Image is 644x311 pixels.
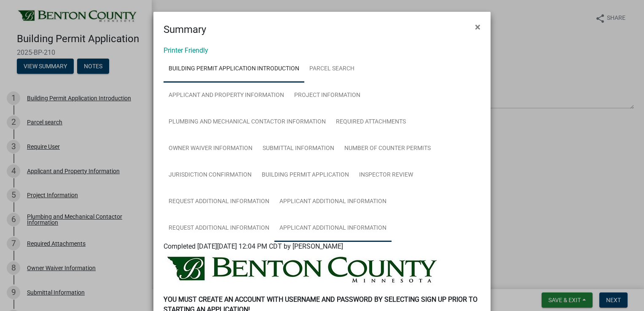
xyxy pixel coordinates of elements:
[164,215,274,242] a: Request Additional Information
[164,109,331,136] a: Plumbing and Mechanical Contactor Information
[274,215,392,242] a: Applicant Additional Information
[258,135,339,162] a: Submittal Information
[274,188,392,215] a: Applicant Additional Information
[257,162,354,189] a: Building Permit Application
[164,188,274,215] a: Request Additional Information
[164,135,258,162] a: Owner Waiver Information
[164,46,208,54] a: Printer Friendly
[164,162,257,189] a: Jurisdiction Confirmation
[164,22,206,37] h4: Summary
[468,15,487,39] button: Close
[164,82,289,109] a: Applicant and Property Information
[331,109,411,136] a: Required Attachments
[475,21,480,33] span: ×
[304,56,360,83] a: Parcel search
[339,135,436,162] a: Number of Counter Permits
[164,242,343,250] span: Completed [DATE][DATE] 12:04 PM CDT by [PERSON_NAME]
[164,56,304,83] a: Building Permit Application Introduction
[354,162,418,189] a: Inspector Review
[164,252,441,288] img: BENTON_HEADER_184150ff-1924-48f9-adeb-d4c31246c7fa.jpeg
[289,82,365,109] a: Project Information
